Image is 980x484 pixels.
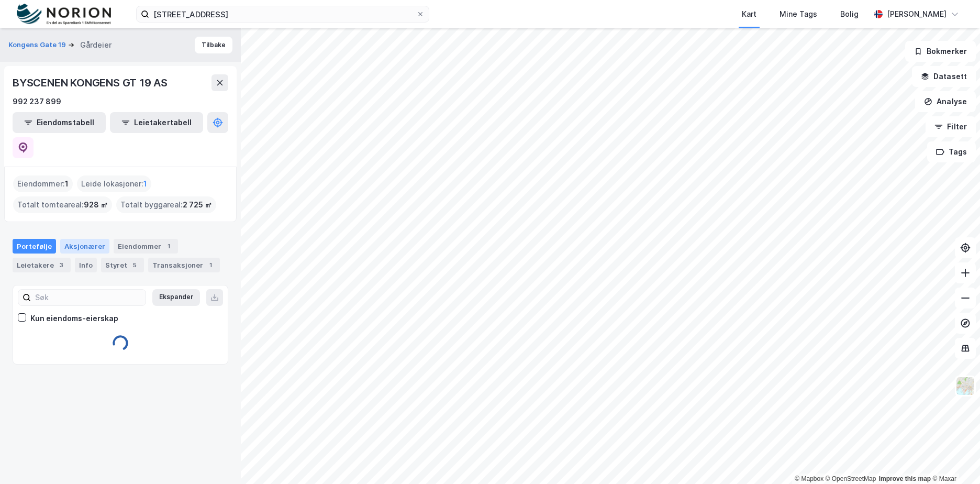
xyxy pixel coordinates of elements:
[912,66,976,87] button: Datasett
[879,475,931,482] a: Improve this map
[148,258,220,272] div: Transaksjoner
[887,8,946,20] div: [PERSON_NAME]
[163,241,174,251] div: 1
[13,112,106,133] button: Eiendomstabell
[116,196,216,213] div: Totalt byggareal :
[795,475,823,482] a: Mapbox
[149,6,416,22] input: Søk på adresse, matrikkel, gårdeiere, leietakere eller personer
[13,239,56,254] div: Portefølje
[13,95,61,108] div: 992 237 899
[205,260,216,270] div: 1
[56,260,66,270] div: 3
[112,335,129,351] img: spinner.a6d8c91a73a9ac5275cf975e30b51cfb.svg
[13,74,170,91] div: BYSCENEN KONGENS GT 19 AS
[195,37,232,53] button: Tilbake
[183,199,212,211] span: 2 725 ㎡
[915,91,976,112] button: Analyse
[928,434,980,484] iframe: Chat Widget
[779,8,817,20] div: Mine Tags
[101,258,144,272] div: Styret
[905,41,976,62] button: Bokmerker
[955,376,975,396] img: Z
[65,178,69,190] span: 1
[8,40,68,50] button: Kongens Gate 19
[926,116,976,137] button: Filter
[152,289,200,306] button: Ekspander
[77,175,151,192] div: Leide lokasjoner :
[110,112,203,133] button: Leietakertabell
[31,290,146,305] input: Søk
[84,199,108,211] span: 928 ㎡
[13,196,112,213] div: Totalt tomteareal :
[30,312,118,325] div: Kun eiendoms-eierskap
[17,4,111,25] img: norion-logo.80e7a08dc31c2e691866.png
[143,178,147,190] span: 1
[13,175,73,192] div: Eiendommer :
[928,434,980,484] div: Kontrollprogram for chat
[13,258,71,272] div: Leietakere
[80,39,112,51] div: Gårdeier
[75,258,97,272] div: Info
[114,239,178,254] div: Eiendommer
[927,141,976,162] button: Tags
[826,475,876,482] a: OpenStreetMap
[742,8,756,20] div: Kart
[129,260,140,270] div: 5
[60,239,109,254] div: Aksjonærer
[840,8,859,20] div: Bolig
